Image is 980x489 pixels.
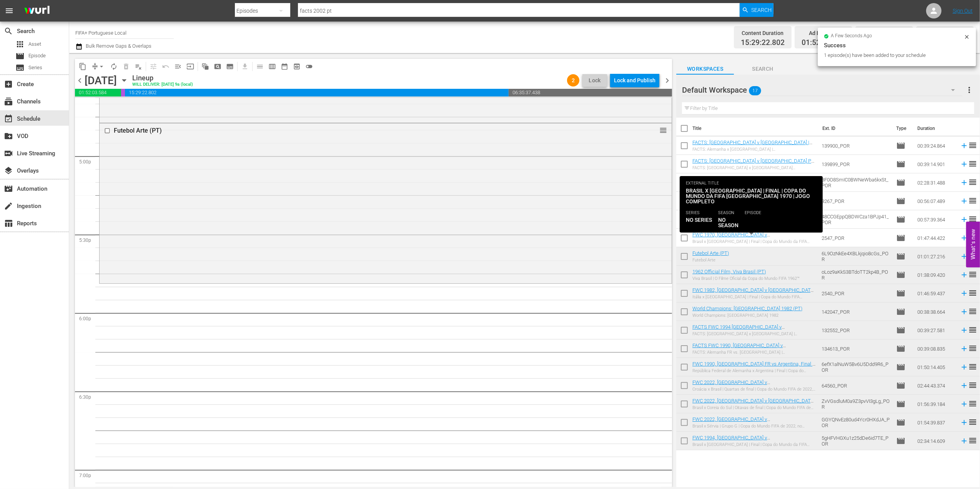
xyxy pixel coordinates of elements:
[960,178,968,187] svg: Add to Schedule
[135,63,142,70] span: playlist_remove_outlined
[692,165,815,170] div: FACTS: [GEOGRAPHIC_DATA] x [GEOGRAPHIC_DATA] [GEOGRAPHIC_DATA] | [GEOGRAPHIC_DATA] 1999
[915,303,957,321] td: 00:38:38.664
[145,59,160,74] span: Customize Events
[224,60,236,73] span: Create Series Block
[692,158,814,170] a: FACTS: [GEOGRAPHIC_DATA] v [GEOGRAPHIC_DATA] PR | [GEOGRAPHIC_DATA] 1999 (PT)
[897,436,906,446] span: Episode
[915,266,957,284] td: 01:38:09.420
[110,63,118,70] span: autorenew_outlined
[196,59,211,74] span: Refresh All Search Blocks
[960,160,968,168] svg: Add to Schedule
[4,149,13,158] span: Live Streaming
[692,140,812,151] a: FACTS: [GEOGRAPHIC_DATA] v [GEOGRAPHIC_DATA] | [GEOGRAPHIC_DATA]/[GEOGRAPHIC_DATA] 2002 (PT)
[968,362,978,371] span: reorder
[819,210,893,229] td: 48CCGEppQBDWCza1BPJp41_POR
[121,89,125,96] span: 00:02:56.176
[692,184,815,189] div: Estados Unidos x [GEOGRAPHIC_DATA] | Final | Copa do Mundo Feminina FIFA 1999, no [GEOGRAPHIC_DAT...
[692,147,815,152] div: FACTS: Alemanha x [GEOGRAPHIC_DATA] | [GEOGRAPHIC_DATA]/[GEOGRAPHIC_DATA] 2002
[692,324,785,336] a: FACTS FWC 1994 [GEOGRAPHIC_DATA] v [GEOGRAPHIC_DATA] (PT)
[897,233,906,243] span: Episode
[692,350,815,355] div: FACTS: Alemanha FR vs. [GEOGRAPHIC_DATA] | [GEOGRAPHIC_DATA] 1990
[915,358,957,376] td: 01:50:14.405
[125,89,509,96] span: 15:29:22.802
[819,303,893,321] td: 142047_POR
[132,60,145,73] span: Clear Lineup
[567,77,579,83] span: 2
[15,63,25,72] span: Series
[915,376,957,395] td: 02:44:43.374
[692,239,815,244] div: Brasil x [GEOGRAPHIC_DATA] | Final | Copa do Mundo da FIFA [GEOGRAPHIC_DATA] 1970 | Jogo completo
[18,2,55,20] img: ans4CAIJ8jUAAAAAAAAAAAAAAAAAAAAAAAAgQb4GAAAAAAAAAAAAAAAAAAAAAAAAJMjXAAAAAAAAAAAAAAAAAAAAAAAAgAT5G...
[85,43,151,49] span: Bulk Remove Gaps & Overlaps
[85,74,117,87] div: [DATE]
[897,381,906,390] span: Episode
[692,213,787,219] a: Golden Boot, S1EP3 - [PERSON_NAME] (PT)
[915,229,957,247] td: 01:47:44.422
[915,247,957,266] td: 01:01:27.216
[28,52,46,60] span: Episode
[659,126,667,134] button: reorder
[4,27,13,36] span: Search
[965,85,974,95] span: more_vert
[749,83,761,99] span: 17
[819,339,893,358] td: 134613_POR
[819,395,893,413] td: ZvVGsdluM0a9Z3pvVI3gLg_POR
[186,63,194,70] span: input
[268,63,276,70] span: calendar_view_week_outlined
[734,64,792,74] span: Search
[4,219,13,228] span: Reports
[305,63,313,70] span: toggle_off
[968,381,978,390] span: reorder
[692,405,815,410] div: Brasil x Coreia do Sul | Oitavas de final | Copa do Mundo FIFA de 2022, no [GEOGRAPHIC_DATA] | Jo...
[692,221,787,226] div: [PERSON_NAME] | Chuteira de Ouro
[79,63,87,70] span: content_copy
[4,80,13,89] span: Create
[960,252,968,261] svg: Add to Schedule
[28,64,42,72] span: Series
[266,60,278,73] span: Week Calendar View
[968,215,978,224] span: reorder
[897,215,906,224] span: Episode
[132,82,193,87] div: WILL DELIVER: [DATE] 9a (local)
[692,306,802,311] a: World Champions: [GEOGRAPHIC_DATA] 1982 (PT)
[968,270,978,279] span: reorder
[15,40,25,49] span: Asset
[293,63,301,70] span: preview_outlined
[824,52,962,59] div: 1 episode(s) have been added to your schedule
[897,270,906,279] span: Episode
[960,344,968,353] svg: Add to Schedule
[172,60,184,73] span: Fill episodes with ad slates
[751,3,772,17] span: Search
[692,232,776,243] a: FWC 1970, [GEOGRAPHIC_DATA] v [GEOGRAPHIC_DATA], Final - FMR (PT)
[897,141,906,150] span: Episode
[692,258,729,263] div: Futebol Arte
[132,74,193,82] div: Lineup
[915,192,957,210] td: 00:56:07.489
[509,89,672,96] span: 06:35:37.438
[968,307,978,316] span: reorder
[897,307,906,316] span: Episode
[819,413,893,432] td: GGYQNvEz80ud4Ycr0HXdJA_POR
[4,166,13,175] span: Overlays
[968,436,978,445] span: reorder
[692,379,796,391] a: FWC 2022, [GEOGRAPHIC_DATA] v [GEOGRAPHIC_DATA], Quarter-Finals - FMR (PT)
[968,288,978,298] span: reorder
[692,118,818,139] th: Title
[214,63,221,70] span: pageview_outlined
[160,60,172,73] span: Revert to Primary Episode
[692,331,815,336] div: FACTS: [GEOGRAPHIC_DATA] x [GEOGRAPHIC_DATA] | [GEOGRAPHIC_DATA] 94
[692,250,729,256] a: Futebol Arte (PT)
[236,59,251,74] span: Download as CSV
[819,247,893,266] td: 6L9OzNkEe4XBLkjqio8cGs_POR
[692,368,815,373] div: República Federal de Alemanha x Argentina | Final | Copa do Mundo da FIFA [GEOGRAPHIC_DATA] 1990 ...
[819,321,893,339] td: 132552_POR
[692,269,766,274] a: 1962 Official Film, Viva Brasil (PT)
[968,178,978,187] span: reorder
[5,6,14,15] span: menu
[897,178,906,187] span: Episode
[740,3,774,17] button: Search
[303,60,315,73] span: 24 hours Lineup View is OFF
[960,289,968,298] svg: Add to Schedule
[897,160,906,169] span: Episode
[692,313,802,318] div: World Champions: [GEOGRAPHIC_DATA] 1982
